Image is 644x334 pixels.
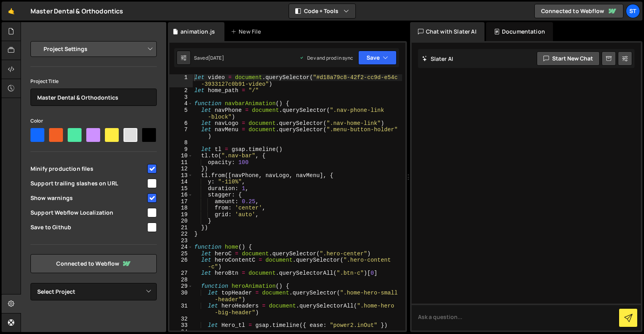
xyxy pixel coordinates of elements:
[30,209,146,217] span: Support Webflow Localization
[30,306,157,322] button: Save
[169,322,193,329] div: 33
[169,146,193,153] div: 9
[169,120,193,127] div: 6
[169,290,193,303] div: 30
[534,4,623,18] a: Connected to Webflow
[169,238,193,244] div: 23
[169,140,193,146] div: 8
[169,185,193,192] div: 15
[169,277,193,283] div: 28
[169,283,193,290] div: 29
[486,22,553,41] div: Documentation
[422,55,454,62] h2: Slater AI
[169,211,193,218] div: 19
[231,28,264,36] div: New File
[169,100,193,107] div: 4
[30,223,146,231] span: Save to Github
[169,192,193,198] div: 16
[30,194,146,202] span: Show warnings
[30,89,157,106] input: Project name
[289,4,355,18] button: Code + Tools
[169,303,193,316] div: 31
[169,126,193,140] div: 7
[169,74,193,87] div: 1
[169,107,193,120] div: 5
[169,218,193,225] div: 20
[194,55,224,61] div: Saved
[30,165,146,173] span: Minify production files
[169,244,193,251] div: 24
[410,22,484,41] div: Chat with Slater AI
[169,316,193,323] div: 32
[169,159,193,166] div: 11
[169,198,193,205] div: 17
[169,231,193,238] div: 22
[299,55,353,61] div: Dev and prod in sync
[169,87,193,94] div: 2
[208,55,224,61] div: [DATE]
[169,166,193,172] div: 12
[30,6,123,16] div: Master Dental & Orthodontics
[169,205,193,211] div: 18
[169,172,193,179] div: 13
[169,251,193,257] div: 25
[2,2,21,21] a: 🤙
[180,28,215,36] div: animation.js
[626,4,640,18] a: St
[358,51,397,65] button: Save
[169,179,193,185] div: 14
[169,270,193,277] div: 27
[30,77,59,85] label: Project Title
[30,254,157,273] a: Connected to Webflow
[169,94,193,101] div: 3
[537,51,600,66] button: Start new chat
[169,257,193,270] div: 26
[30,117,43,125] label: Color
[169,153,193,159] div: 10
[30,27,58,36] h2: Settings
[169,225,193,231] div: 21
[30,179,146,187] span: Support trailing slashes on URL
